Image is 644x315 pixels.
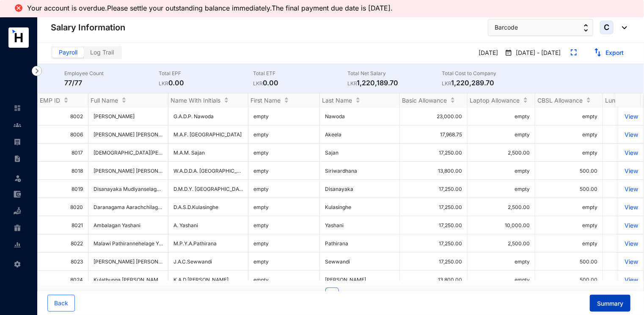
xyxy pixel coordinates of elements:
td: empty [468,271,535,289]
button: Export [587,46,630,60]
td: empty [468,180,535,198]
p: View [623,185,638,193]
li: Reports [7,236,27,253]
a: Export [605,49,624,56]
td: Pathirana [320,234,400,253]
td: Yashani [320,216,400,234]
td: empty [248,180,320,198]
li: Previous Page [308,288,322,301]
p: Total Net Salary [347,69,442,78]
td: G.A.D.P. Nawoda [168,107,248,125]
span: Ambalagan Yashani [94,222,163,228]
li: 2 [342,288,356,301]
td: 8022 [38,234,88,253]
button: Summary [590,295,630,312]
p: LKR [347,79,357,88]
td: 500.00 [535,253,603,271]
td: 500.00 [535,180,603,198]
a: 1 [326,288,339,301]
img: leave-unselected.2934df6273408c3f84d9.svg [14,174,22,182]
li: Your account is overdue.Please settle your outstanding balance immediately.The final payment due ... [27,4,397,12]
span: CBSL Allowance [537,97,583,104]
li: Expenses [7,186,27,203]
span: Laptop Allowance [470,97,520,104]
td: Disanayaka [320,180,400,198]
img: expense-unselected.2edcf0507c847f3e9e96.svg [14,190,21,198]
a: Summary [583,300,630,307]
a: View [623,276,638,283]
li: Home [7,100,27,117]
td: 10,000.00 [468,216,535,234]
td: empty [535,234,603,253]
span: [PERSON_NAME] [PERSON_NAME] [94,258,177,265]
p: 77/77 [64,78,159,88]
td: 500.00 [535,162,603,180]
span: Back [54,299,68,307]
td: Sajan [320,144,400,162]
li: Loan [7,203,27,220]
th: Laptop Allowance [468,93,535,107]
td: 13,800.00 [400,162,468,180]
img: alert-icon-error.ae2eb8c10aa5e3dc951a89517520af3a.svg [14,3,24,13]
span: [DEMOGRAPHIC_DATA][PERSON_NAME] [PERSON_NAME] [94,149,234,156]
td: empty [248,216,320,234]
td: 13,800.00 [400,271,468,289]
button: Barcode [488,19,593,36]
img: nav-icon-right.af6afadce00d159da59955279c43614e.svg [32,66,42,76]
a: View [623,240,638,247]
span: Basic Allowance [402,97,447,104]
button: Back [47,295,75,312]
td: M.A.M. Sajan [168,144,248,162]
td: empty [535,125,603,144]
td: empty [468,253,535,271]
td: 17,250.00 [400,180,468,198]
span: Log Trail [90,49,114,56]
th: Last Name [320,93,400,107]
img: dropdown-black.8e83cc76930a90b1a4fdb6d089b7bf3a.svg [618,26,627,29]
img: export.331d0dd4d426c9acf19646af862b8729.svg [594,48,602,57]
td: 17,250.00 [400,253,468,271]
td: empty [468,125,535,144]
td: 8024 [38,271,88,289]
td: 8019 [38,180,88,198]
span: Kulathunga [PERSON_NAME] [PERSON_NAME] [94,277,205,283]
img: up-down-arrow.74152d26bf9780fbf563ca9c90304185.svg [584,24,588,32]
td: A. Yashani [168,216,248,234]
td: empty [248,253,320,271]
a: View [623,113,638,120]
td: 17,250.00 [400,234,468,253]
td: empty [248,125,320,144]
th: EMP ID [38,93,88,107]
td: 8020 [38,198,88,216]
td: D.M.D.Y. [GEOGRAPHIC_DATA] [168,180,248,198]
img: loan-unselected.d74d20a04637f2d15ab5.svg [14,207,21,215]
img: payroll-calender.2a2848c9e82147e90922403bdc96c587.svg [505,49,512,57]
p: View [623,167,638,174]
p: 1,220,189.70 [347,78,442,88]
td: J.A.C.Sewwandi [168,253,248,271]
td: 500.00 [535,271,603,289]
p: 1,220,289.70 [442,78,536,88]
p: Total Cost to Company [442,69,536,78]
button: right [359,288,373,301]
p: Total EPF [159,69,253,78]
span: Name With Initials [171,97,220,104]
li: Next Page [359,288,373,301]
p: [DATE] - [DATE] [512,49,561,58]
span: [PERSON_NAME] [94,113,135,119]
span: Barcode [495,23,518,32]
a: View [623,222,638,229]
a: View [623,131,638,138]
td: empty [248,107,320,125]
td: Siriwardhana [320,162,400,180]
span: EMP ID [40,97,60,104]
td: 23,000.00 [400,107,468,125]
td: 2,500.00 [468,144,535,162]
a: View [623,149,638,156]
td: Sewwandi [320,253,400,271]
span: [PERSON_NAME] [PERSON_NAME] [PERSON_NAME] [94,168,219,174]
td: Kulasinghe [320,198,400,216]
